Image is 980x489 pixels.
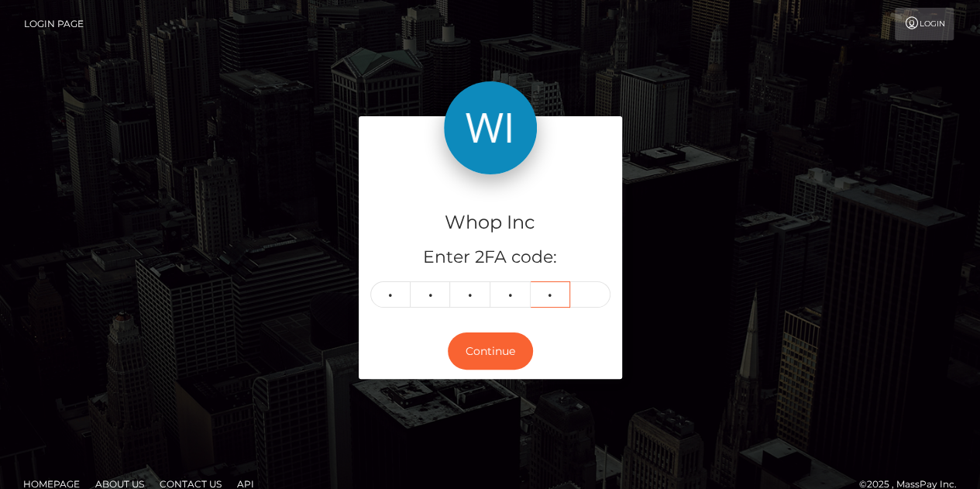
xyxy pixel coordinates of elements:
[370,209,610,236] h4: Whop Inc
[370,246,610,270] h5: Enter 2FA code:
[444,81,537,174] img: Whop Inc
[24,8,84,40] a: Login Page
[448,332,533,370] button: Continue
[895,8,954,40] a: Login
